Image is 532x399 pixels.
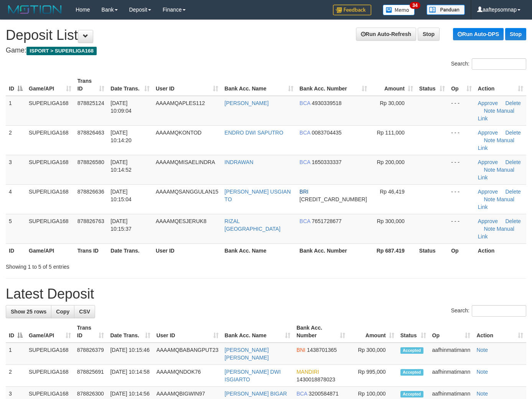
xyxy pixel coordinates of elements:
[26,184,74,214] td: SUPERLIGA168
[400,369,423,376] span: Accepted
[110,218,132,232] span: [DATE] 10:15:37
[478,189,498,195] a: Approve
[473,321,526,343] th: Action: activate to sort column ascending
[156,130,202,136] span: AAAAMQKONTOD
[370,243,416,258] th: Rp 687.419
[74,305,95,318] a: CSV
[26,243,74,258] th: Game/API
[476,369,488,375] a: Note
[296,376,335,383] span: Copy 1430018878023 to clipboard
[400,347,423,354] span: Accepted
[107,74,153,96] th: Date Trans.: activate to sort column ascending
[156,100,205,106] span: AAAAMQAPLES112
[416,243,448,258] th: Status
[224,130,283,136] a: ENDRO DWI SAPUTRO
[484,108,495,114] a: Note
[356,28,416,41] a: Run Auto-Refresh
[377,130,404,136] span: Rp 111,000
[56,309,69,315] span: Copy
[6,365,26,387] td: 2
[107,365,153,387] td: [DATE] 10:14:58
[224,159,253,165] a: INDRAWAN
[448,214,475,243] td: - - -
[6,125,26,155] td: 2
[6,96,26,126] td: 1
[6,184,26,214] td: 4
[309,391,339,397] span: Copy 3200584871 to clipboard
[6,321,26,343] th: ID: activate to sort column descending
[77,130,104,136] span: 878826463
[348,343,397,365] td: Rp 300,000
[312,130,342,136] span: Copy 0083704435 to clipboard
[484,226,495,232] a: Note
[300,159,310,165] span: BCA
[11,309,46,315] span: Show 25 rows
[478,137,514,151] a: Manual Link
[484,196,495,202] a: Note
[418,28,440,41] a: Stop
[484,167,495,173] a: Note
[222,321,293,343] th: Bank Acc. Name: activate to sort column ascending
[478,218,498,224] a: Approve
[478,108,514,122] a: Manual Link
[110,189,132,202] span: [DATE] 10:15:04
[312,100,342,106] span: Copy 4930339518 to clipboard
[26,365,74,387] td: SUPERLIGA168
[475,74,526,96] th: Action: activate to sort column ascending
[333,5,371,15] img: Feedback.jpg
[6,243,26,258] th: ID
[153,343,222,365] td: AAAAMQBABANGPUT23
[300,196,367,202] span: Copy 568401030185536 to clipboard
[300,218,310,224] span: BCA
[77,218,104,224] span: 878826763
[26,214,74,243] td: SUPERLIGA168
[312,159,342,165] span: Copy 1650333337 to clipboard
[451,305,526,317] label: Search:
[6,286,526,302] h1: Latest Deposit
[370,74,416,96] th: Amount: activate to sort column ascending
[410,2,420,9] span: 34
[156,218,206,224] span: AAAAMQESJERUK8
[427,5,465,15] img: panduan.png
[505,189,520,195] a: Delete
[6,155,26,184] td: 3
[484,137,495,143] a: Note
[110,159,132,173] span: [DATE] 10:14:52
[383,5,415,15] img: Button%20Memo.svg
[156,159,215,165] span: AAAAMQMISAELINDRA
[505,130,520,136] a: Delete
[312,218,342,224] span: Copy 7651728677 to clipboard
[221,243,296,258] th: Bank Acc. Name
[224,100,268,106] a: [PERSON_NAME]
[107,243,153,258] th: Date Trans.
[26,125,74,155] td: SUPERLIGA168
[377,218,404,224] span: Rp 300,000
[225,347,269,361] a: [PERSON_NAME] [PERSON_NAME]
[472,58,526,70] input: Search:
[448,243,475,258] th: Op
[110,100,132,114] span: [DATE] 10:09:04
[476,347,488,353] a: Note
[110,130,132,143] span: [DATE] 10:14:20
[451,58,526,70] label: Search:
[77,159,104,165] span: 878826580
[153,243,221,258] th: User ID
[26,321,74,343] th: Game/API: activate to sort column ascending
[380,100,405,106] span: Rp 30,000
[6,260,216,271] div: Showing 1 to 5 of 5 entries
[476,391,488,397] a: Note
[505,218,520,224] a: Delete
[26,96,74,126] td: SUPERLIGA168
[224,218,280,232] a: RIZAL [GEOGRAPHIC_DATA]
[429,365,474,387] td: aafhinmatimann
[79,309,90,315] span: CSV
[505,100,520,106] a: Delete
[107,321,153,343] th: Date Trans.: activate to sort column ascending
[307,347,337,353] span: Copy 1438701365 to clipboard
[107,343,153,365] td: [DATE] 10:15:46
[448,74,475,96] th: Op: activate to sort column ascending
[429,321,474,343] th: Op: activate to sort column ascending
[296,369,319,375] span: MANDIRI
[300,189,308,195] span: BRI
[74,365,107,387] td: 878825691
